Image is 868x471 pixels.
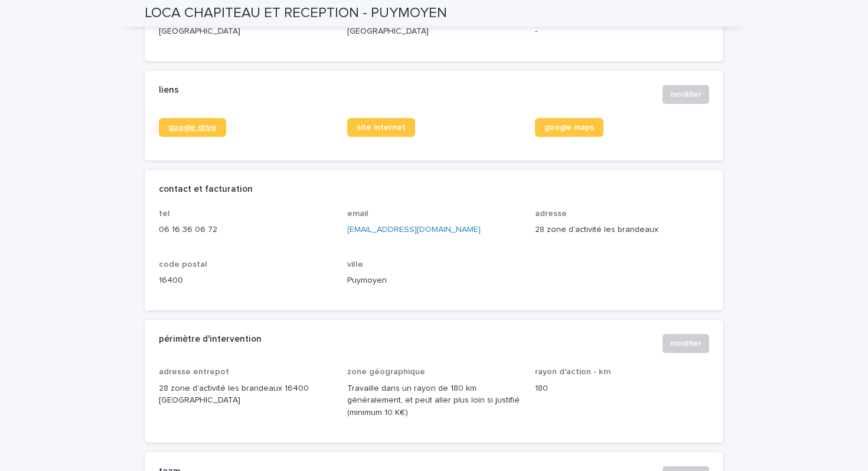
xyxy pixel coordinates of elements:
p: 06 16 36 06 72 [159,224,333,236]
a: google drive [159,118,226,137]
button: modifier [663,85,709,104]
h2: liens [159,85,179,96]
span: email [347,210,368,218]
h2: LOCA CHAPITEAU ET RECEPTION - PUYMOYEN [145,5,447,22]
button: modifier [663,334,709,353]
a: [EMAIL_ADDRESS][DOMAIN_NAME] [347,225,481,234]
p: [GEOGRAPHIC_DATA] [159,25,333,38]
h2: contact et facturation [159,184,253,195]
span: ville [347,260,363,269]
span: site internet [357,123,406,132]
a: site internet [347,118,415,137]
h2: périmètre d'intervention [159,334,262,345]
span: adresse [535,210,567,218]
span: zone géographique [347,368,425,376]
span: modifier [670,89,701,100]
p: 28 zone d'activité les brandeaux 16400 [GEOGRAPHIC_DATA] [159,382,333,407]
span: google maps [544,123,594,132]
span: modifier [670,338,701,349]
span: code postal [159,260,207,269]
p: [GEOGRAPHIC_DATA] [347,25,521,38]
p: 180 [535,382,709,395]
p: Travaille dans un rayon de 180 km généralement, et peut aller plus loin si justifié (minimum 10 K€) [347,382,521,419]
span: adresse entrepot [159,368,229,376]
span: tel [159,210,170,218]
p: 16400 [159,274,333,287]
p: 28 zone d'activité les brandeaux [535,224,709,236]
p: Puymoyen [347,274,521,287]
span: google drive [168,123,217,132]
span: rayon d'action - km [535,368,611,376]
p: - [535,25,709,38]
a: google maps [535,118,603,137]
